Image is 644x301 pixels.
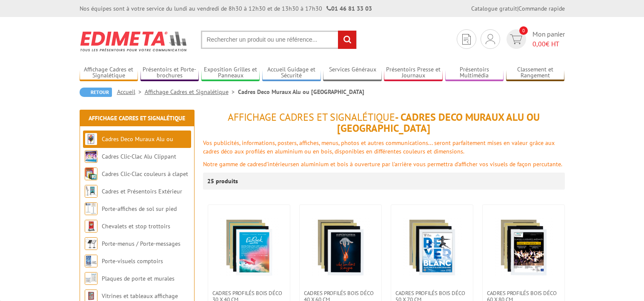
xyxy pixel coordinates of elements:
a: Catalogue gratuit [471,5,517,12]
img: Plaques de porte et murales [85,272,97,285]
img: Chevalets et stop trottoirs [85,220,97,233]
a: Chevalets et stop trottoirs [102,222,170,230]
a: Accueil Guidage et Sécurité [262,66,321,80]
p: 25 produits [207,173,239,190]
font: d'intérieurs [263,160,293,168]
a: Présentoirs Multimédia [445,66,504,80]
a: Accueil [117,88,145,96]
img: Cadres Profilés Bois Déco 40 x 60 cm [311,218,370,277]
img: devis rapide [510,34,522,44]
a: Cadres Clic-Clac Alu Clippant [102,153,176,160]
input: Rechercher un produit ou une référence... [201,31,357,49]
img: Cadres Deco Muraux Alu ou Bois [85,133,97,145]
a: Vitrines et tableaux affichage [102,292,178,300]
li: Cadres Deco Muraux Alu ou [GEOGRAPHIC_DATA] [238,88,364,96]
font: en aluminium et bois à ouverture par l'arrière vous permettra d’afficher vos visuels de façon per... [293,160,562,168]
img: devis rapide [462,34,471,45]
a: Affichage Cadres et Signalétique [80,66,138,80]
a: Commande rapide [518,5,565,12]
img: Porte-visuels comptoirs [85,255,97,267]
div: | [471,4,565,13]
img: Porte-affiches de sol sur pied [85,202,97,215]
a: devis rapide 0 Mon panier 0,00€ HT [504,29,565,49]
img: Cadres Profilés Bois Déco 50 x 70 cm [402,218,462,277]
a: Porte-visuels comptoirs [102,257,163,265]
img: Edimeta [80,26,188,57]
div: Nos équipes sont à votre service du lundi au vendredi de 8h30 à 12h30 et de 13h30 à 17h30 [80,4,372,13]
span: Affichage Cadres et Signalétique [228,111,395,124]
a: Classement et Rangement [506,66,565,80]
span: 0,00 [532,40,546,48]
a: Exposition Grilles et Panneaux [201,66,260,80]
a: Affichage Cadres et Signalétique [89,114,185,122]
a: Affichage Cadres et Signalétique [145,88,238,96]
img: Cadres Clic-Clac couleurs à clapet [85,168,97,180]
a: Porte-affiches de sol sur pied [102,205,177,213]
a: Présentoirs et Porte-brochures [140,66,199,80]
a: Cadres Clic-Clac couleurs à clapet [102,170,188,178]
a: Présentoirs Presse et Journaux [384,66,443,80]
h1: - Cadres Deco Muraux Alu ou [GEOGRAPHIC_DATA] [203,112,565,134]
strong: 01 46 81 33 03 [326,5,372,12]
span: Mon panier [532,29,565,49]
span: € HT [532,39,565,49]
img: Cadres Profilés Bois Déco 60 x 80 cm [494,218,553,277]
a: Cadres Deco Muraux Alu ou [GEOGRAPHIC_DATA] [85,135,173,160]
a: Services Généraux [323,66,382,80]
a: Plaques de porte et murales [102,275,175,282]
font: Notre gamme de cadres [203,160,263,168]
img: devis rapide [486,34,495,44]
a: Porte-menus / Porte-messages [102,240,180,247]
img: Porte-menus / Porte-messages [85,237,97,250]
img: Cadres Profilés Bois Déco 30 x 40 cm [219,218,279,277]
img: Cadres et Présentoirs Extérieur [85,185,97,198]
a: Retour [80,88,112,97]
font: Vos publicités, informations, posters, affiches, menus, photos et autres communications... seront... [203,139,555,155]
a: Cadres et Présentoirs Extérieur [102,187,182,195]
input: rechercher [338,31,356,49]
span: 0 [519,26,528,35]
